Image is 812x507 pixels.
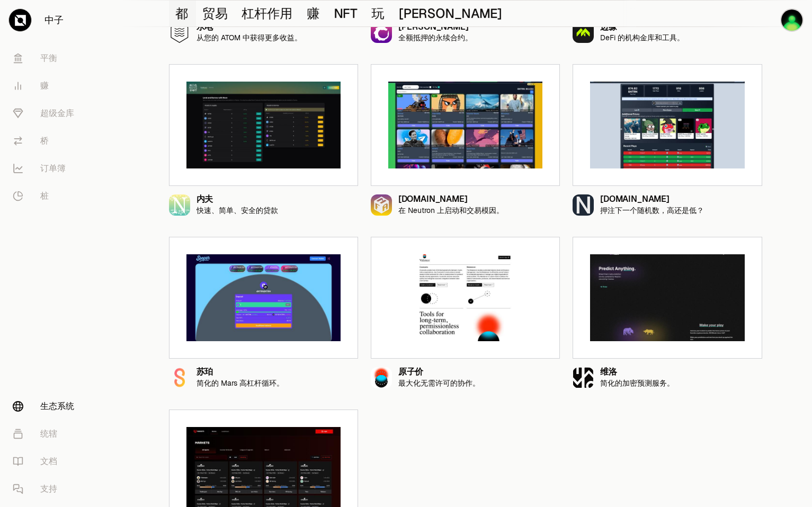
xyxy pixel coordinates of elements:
[4,420,114,448] a: 统辖
[4,127,114,155] a: 桥
[40,455,57,468] font: 文档
[40,52,57,65] font: 平衡
[4,45,114,72] a: 平衡
[40,107,74,120] font: 超级金库
[4,100,114,127] a: 超级金库
[197,33,302,42] p: 从您的 ATOM 中获得更多收益。
[4,182,114,210] a: 桩
[600,33,684,42] p: DeFi 的机构金库和工具。
[398,379,480,388] p: 最大化无需许可的协作。
[44,13,64,28] font: 中子
[600,23,684,32] div: 边缘
[371,7,384,20] font: 玩
[197,195,278,204] div: 内夫
[388,254,542,341] img: 价预览图像
[40,483,57,495] font: 支持
[4,448,114,475] a: 文档
[600,379,674,388] p: 简化的加密预测服务。
[40,79,49,92] font: 赚
[398,7,502,20] font: [PERSON_NAME]
[169,367,190,388] img: Sooper 标志
[388,82,542,168] img: NFA.zone 预览图像
[175,7,188,20] font: 都
[186,82,341,168] img: Neve 预览图像
[600,195,704,204] div: [DOMAIN_NAME]
[4,155,114,182] a: 订单簿
[398,195,504,204] div: [DOMAIN_NAME]
[590,82,744,168] img: NGMI.zone 预览图像
[40,162,66,175] font: 订单簿
[242,7,292,20] font: 杠杆作用
[197,368,284,377] div: 苏珀
[40,135,49,147] font: 桥
[197,206,278,215] p: 快速、简单、安全的贷款
[40,400,74,413] font: 生态系统
[600,368,674,377] div: 维洛
[40,428,57,440] font: 统辖
[333,7,357,20] font: NFT
[202,7,227,20] font: 贸易
[197,379,284,388] p: 简化的 Mars 高杠杆循环。
[197,23,302,32] div: 水电
[590,254,744,341] img: Velo 预览图像
[40,190,49,202] font: 桩
[186,254,341,341] img: Sooper 预览图像
[4,72,114,100] a: 赚
[4,475,114,503] a: 支持
[600,206,704,215] p: 押注下一个随机数，高还是低？
[781,10,802,31] img: 开普尔
[398,206,504,215] p: 在 Neutron 上启动和交易模因。
[398,33,472,42] p: 全额抵押的永续合约。
[398,23,472,32] div: [PERSON_NAME]
[398,368,480,377] div: 原子价
[4,393,114,420] a: 生态系统
[307,7,319,20] font: 赚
